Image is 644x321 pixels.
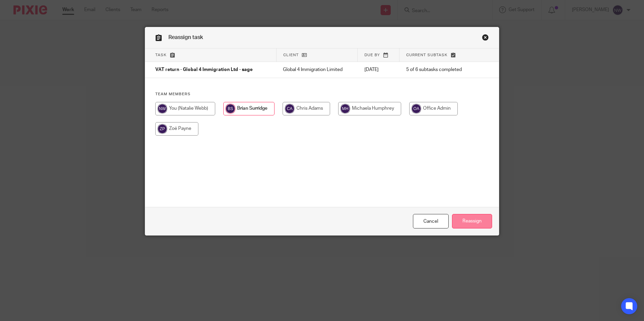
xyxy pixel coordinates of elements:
p: [DATE] [364,66,393,73]
a: Close this dialog window [413,214,449,228]
p: Global 4 Immigration Limited [283,66,351,73]
span: Client [283,53,299,57]
a: Close this dialog window [482,34,489,43]
span: Task [155,53,167,57]
span: Reassign task [168,35,203,40]
td: 5 of 6 subtasks completed [399,62,476,78]
input: Reassign [452,214,492,228]
h4: Team members [155,92,489,97]
span: Due by [364,53,380,57]
span: VAT return - Global 4 Immigration Ltd - sage [155,68,253,72]
span: Current subtask [406,53,448,57]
